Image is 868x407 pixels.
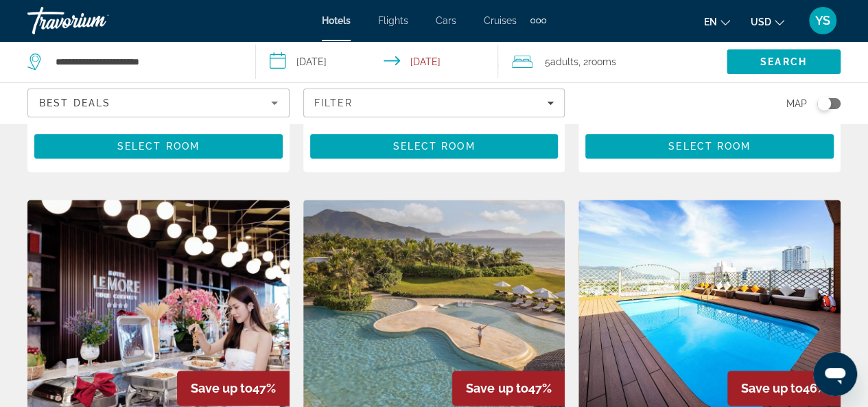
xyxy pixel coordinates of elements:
[322,15,351,26] a: Hotels
[466,381,528,395] span: Save up to
[550,56,578,67] span: Adults
[39,95,278,111] mat-select: Sort by
[34,137,283,152] a: Select Room
[310,137,559,152] a: Select Room
[177,371,290,406] div: 47%
[585,134,834,159] button: Select Room
[392,141,475,152] span: Select Room
[39,97,110,108] span: Best Deals
[727,371,841,406] div: 46%
[54,51,235,72] input: Search hotel destination
[452,371,565,406] div: 47%
[588,56,616,67] span: rooms
[530,10,546,32] button: Extra navigation items
[786,94,807,113] span: Map
[303,89,565,117] button: Filters
[813,352,857,396] iframe: Кнопка запуска окна обмена сообщениями
[436,15,456,26] a: Cars
[314,97,353,108] span: Filter
[741,381,803,395] span: Save up to
[585,137,834,152] a: Select Room
[27,3,165,38] a: Travorium
[256,41,498,82] button: Select check in and out date
[310,134,559,159] button: Select Room
[191,381,253,395] span: Save up to
[117,141,200,152] span: Select Room
[704,16,717,27] span: en
[751,12,784,32] button: Change currency
[751,16,771,27] span: USD
[815,14,830,27] span: YS
[545,52,578,71] span: 5
[727,49,841,74] button: Search
[668,141,751,152] span: Select Room
[805,6,841,35] button: User Menu
[578,52,616,71] span: , 2
[704,12,730,32] button: Change language
[498,41,727,82] button: Travelers: 5 adults, 0 children
[34,134,283,159] button: Select Room
[807,97,841,110] button: Toggle map
[760,56,807,67] span: Search
[378,15,408,26] a: Flights
[484,15,517,26] a: Cruises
